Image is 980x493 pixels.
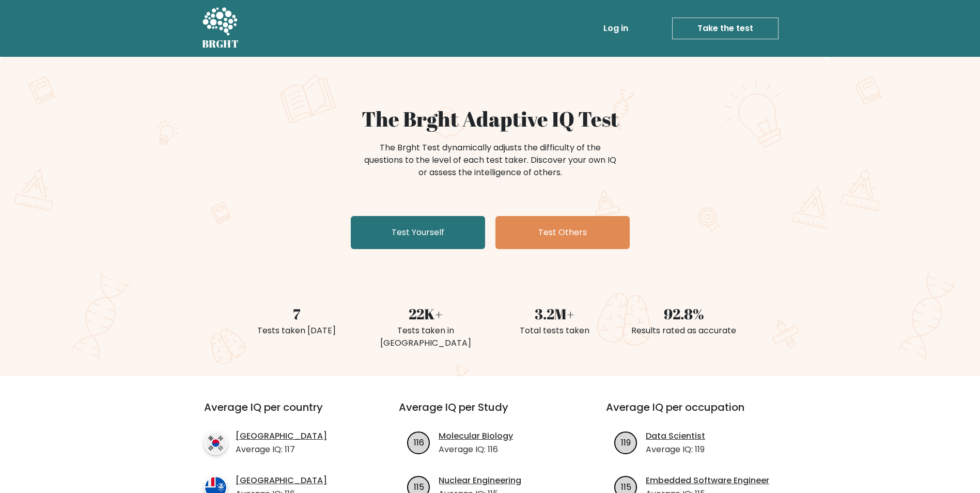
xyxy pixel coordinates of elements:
[626,325,742,337] div: Results rated as accurate
[361,142,619,179] div: The Brght Test dynamically adjusts the difficulty of the questions to the level of each test take...
[621,481,631,492] text: 115
[621,436,631,448] text: 119
[414,436,424,448] text: 116
[236,443,327,456] p: Average IQ: 117
[351,216,485,249] a: Test Yourself
[599,18,632,39] a: Log in
[367,303,484,325] div: 22K+
[496,303,613,325] div: 3.2M+
[238,325,355,337] div: Tests taken [DATE]
[204,401,362,426] h3: Average IQ per country
[399,401,581,426] h3: Average IQ per Study
[204,432,227,455] img: country
[495,216,630,249] a: Test Others
[238,303,355,325] div: 7
[672,18,779,39] a: Take the test
[626,303,742,325] div: 92.8%
[646,443,705,456] p: Average IQ: 119
[236,430,327,442] a: [GEOGRAPHIC_DATA]
[202,4,239,53] a: BRGHT
[439,443,513,456] p: Average IQ: 116
[439,474,521,487] a: Nuclear Engineering
[646,430,705,442] a: Data Scientist
[496,325,613,337] div: Total tests taken
[202,38,239,50] h5: BRGHT
[439,430,513,442] a: Molecular Biology
[236,474,327,487] a: [GEOGRAPHIC_DATA]
[414,481,424,492] text: 115
[367,325,484,349] div: Tests taken in [GEOGRAPHIC_DATA]
[238,106,742,131] h1: The Brght Adaptive IQ Test
[606,401,788,426] h3: Average IQ per occupation
[646,474,769,487] a: Embedded Software Engineer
